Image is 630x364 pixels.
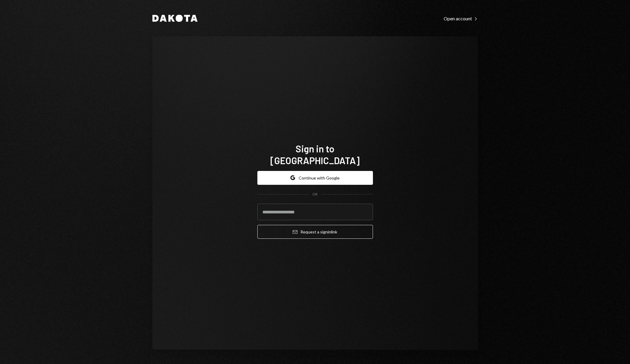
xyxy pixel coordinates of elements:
[444,15,478,22] a: Open account
[257,171,373,185] button: Continue with Google
[257,143,373,166] h1: Sign in to [GEOGRAPHIC_DATA]
[257,225,373,239] button: Request a signinlink
[312,192,318,197] div: OR
[444,16,478,22] div: Open account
